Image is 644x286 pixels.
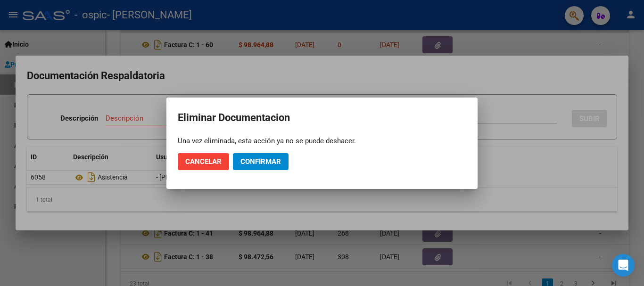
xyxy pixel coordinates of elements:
[233,153,289,170] button: Confirmar
[178,109,466,127] h2: Eliminar Documentacion
[185,157,222,166] span: Cancelar
[178,153,229,170] button: Cancelar
[612,254,635,277] div: Open Intercom Messenger
[178,136,466,146] div: Una vez eliminada, esta acción ya no se puede deshacer.
[240,157,281,166] span: Confirmar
